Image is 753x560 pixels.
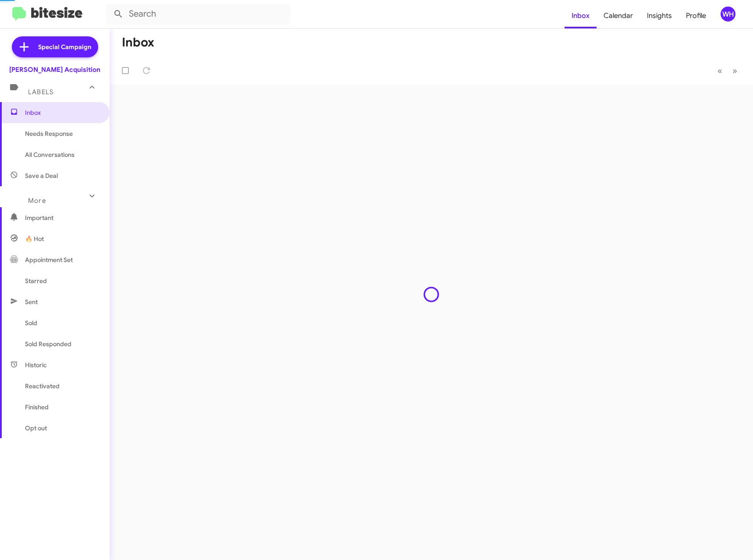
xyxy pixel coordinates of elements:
span: Save a Deal [25,171,58,180]
span: Needs Response [25,129,99,138]
a: Inbox [565,3,597,28]
span: Starred [25,276,47,285]
span: Sold Responded [25,340,71,348]
span: Historic [25,361,47,369]
span: « [717,65,722,76]
span: Important [25,213,99,222]
span: Labels [28,88,53,96]
a: Insights [640,3,679,28]
span: All Conversations [25,150,75,159]
input: Search [106,4,290,25]
span: More [28,197,46,205]
nav: Page navigation example [713,62,742,80]
div: WH [721,7,735,21]
span: Finished [25,403,49,411]
a: Special Campaign [12,36,98,57]
span: Sold [25,319,37,327]
span: Appointment Set [25,255,73,264]
button: WH [713,7,743,21]
span: 🔥 Hot [25,234,44,243]
span: Opt out [25,424,47,432]
span: Sent [25,298,38,306]
div: [PERSON_NAME] Acquisition [9,65,100,74]
button: Next [727,62,742,80]
h1: Inbox [122,35,154,50]
span: » [732,65,737,76]
a: Calendar [597,3,640,28]
span: Inbox [25,108,99,117]
span: Special Campaign [38,43,91,51]
span: Reactivated [25,382,60,390]
button: Previous [712,62,728,80]
a: Profile [679,3,713,28]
